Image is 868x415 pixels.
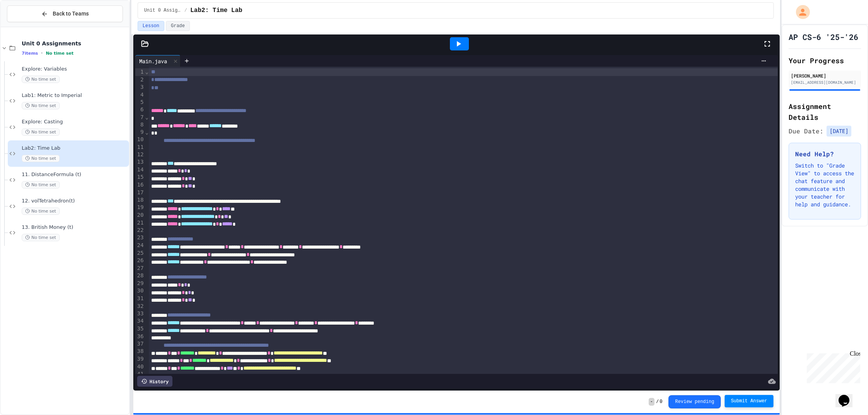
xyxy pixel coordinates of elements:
[135,166,145,174] div: 14
[135,355,145,363] div: 39
[22,40,127,47] span: Unit 0 Assignments
[22,51,38,56] span: 7 items
[789,31,858,42] h1: AP CS-6 '25-'26
[135,76,145,84] div: 2
[135,333,145,340] div: 36
[135,272,145,280] div: 28
[649,398,654,406] span: -
[135,114,145,121] div: 7
[835,384,860,407] iframe: chat widget
[731,398,767,404] span: Submit Answer
[22,119,127,125] span: Explore: Casting
[3,3,53,49] div: Chat with us now!Close
[22,234,60,241] span: No time set
[135,68,145,76] div: 1
[135,99,145,106] div: 5
[135,189,145,196] div: 17
[135,295,145,303] div: 31
[135,242,145,249] div: 24
[135,158,145,166] div: 13
[137,376,172,387] div: History
[827,126,851,137] span: [DATE]
[184,7,187,14] span: /
[135,106,145,114] div: 6
[135,151,145,158] div: 12
[656,399,659,405] span: /
[41,50,43,56] span: •
[22,207,60,215] span: No time set
[789,126,823,136] span: Due Date:
[135,173,145,181] div: 15
[135,234,145,242] div: 23
[788,3,812,21] div: My Account
[135,83,145,91] div: 3
[135,121,145,129] div: 8
[22,102,60,109] span: No time set
[789,101,861,123] h2: Assignment Details
[135,144,145,151] div: 11
[135,219,145,227] div: 21
[135,227,145,234] div: 22
[795,162,854,208] p: Switch to "Grade View" to access the chat feature and communicate with your teacher for help and ...
[22,76,60,83] span: No time set
[7,5,123,22] button: Back to Teams
[135,91,145,99] div: 4
[190,6,242,15] span: Lab2: Time Lab
[135,55,181,67] div: Main.java
[135,265,145,272] div: 27
[135,370,145,378] div: 41
[22,145,127,152] span: Lab2: Time Lab
[145,129,149,135] span: Fold line
[725,395,773,407] button: Submit Answer
[22,224,127,231] span: 13. British Money (t)
[135,181,145,189] div: 16
[145,69,149,75] span: Fold line
[53,10,89,18] span: Back to Teams
[166,21,190,31] button: Grade
[135,317,145,325] div: 34
[22,92,127,99] span: Lab1: Metric to Imperial
[135,257,145,265] div: 26
[135,196,145,204] div: 18
[660,399,662,405] span: 0
[135,249,145,257] div: 25
[144,7,181,14] span: Unit 0 Assignments
[135,310,145,318] div: 33
[135,57,171,65] div: Main.java
[135,340,145,348] div: 37
[22,66,127,73] span: Explore: Variables
[135,211,145,219] div: 20
[145,114,149,120] span: Fold line
[22,128,60,136] span: No time set
[135,287,145,295] div: 30
[789,55,861,66] h2: Your Progress
[804,350,860,383] iframe: chat widget
[795,149,854,159] h3: Need Help?
[46,51,74,56] span: No time set
[135,348,145,355] div: 38
[791,80,859,85] div: [EMAIL_ADDRESS][DOMAIN_NAME]
[135,325,145,333] div: 35
[668,395,721,408] button: Review pending
[135,280,145,287] div: 29
[135,204,145,211] div: 19
[791,72,859,79] div: [PERSON_NAME]
[135,363,145,371] div: 40
[135,128,145,136] div: 9
[22,155,60,162] span: No time set
[22,171,127,178] span: 11. DistanceFormula (t)
[135,136,145,144] div: 10
[135,303,145,310] div: 32
[22,198,127,204] span: 12. volTetrahedron(t)
[138,21,164,31] button: Lesson
[22,181,60,188] span: No time set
